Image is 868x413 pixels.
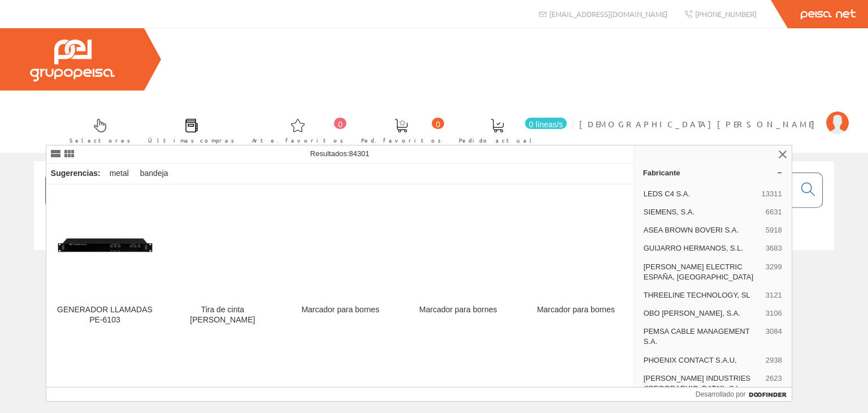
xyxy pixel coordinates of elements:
span: [PERSON_NAME] ELECTRIC ESPAÑA, [GEOGRAPHIC_DATA] [644,262,761,282]
div: Sugerencias: [46,166,103,182]
span: PHOENIX CONTACT S.A.U, [644,355,761,365]
font: Últimas compras [148,136,235,144]
div: Marcador para bornes [526,305,625,315]
div: Marcador para bornes [291,305,390,315]
font: [EMAIL_ADDRESS][DOMAIN_NAME] [549,9,667,19]
font: Ped. favoritos [361,136,441,144]
div: metal [105,164,133,184]
span: 2623 [766,373,782,394]
span: 6631 [766,207,782,217]
font: 0 [338,120,342,129]
span: ASEA BROWN BOVERI S.A. [644,225,761,235]
font: Pedido actual [459,136,536,144]
span: 13311 [762,189,782,199]
a: Últimas compras [137,109,240,150]
span: 2938 [766,355,782,365]
span: SIEMENS, S.A. [644,207,761,217]
font: 0 [436,120,440,129]
div: Marcador para bornes [409,305,507,315]
font: Selectores [70,136,131,144]
a: Desarrollado por [696,388,792,401]
span: GUIJARRO HERMANOS, S.L. [644,243,761,253]
div: Tira de cinta [PERSON_NAME] [173,305,272,325]
span: PEMSA CABLE MANAGEMENT S.A. [644,326,761,347]
span: 5918 [766,225,782,235]
span: 3299 [766,262,782,282]
a: Tira de cinta Zack Tira de cinta [PERSON_NAME] [164,185,281,338]
span: 3121 [766,290,782,300]
span: OBO [PERSON_NAME], S.A. [644,308,761,319]
span: 84301 [349,149,370,158]
span: 3683 [766,243,782,253]
font: [PHONE_NUMBER] [695,9,757,19]
span: LEDS C4 S.A. [644,189,757,199]
span: THREELINE TECHNOLOGY, SL [644,290,761,300]
a: [DEMOGRAPHIC_DATA][PERSON_NAME] [579,109,849,120]
font: 0 líneas/s [529,120,563,129]
span: [PERSON_NAME] INDUSTRIES ([GEOGRAPHIC_DATA]), S.L. [644,373,761,394]
a: Selectores [58,109,136,150]
a: Fabricante [634,164,792,182]
font: Arte. favoritos [252,136,344,144]
div: bandeja [136,164,173,184]
div: GENERADOR LLAMADAS PE-6103 [55,305,154,325]
a: Marcador para bornes Marcador para bornes [517,185,634,338]
a: Marcador para bornes Marcador para bornes [400,185,517,338]
a: GENERADOR LLAMADAS PE-6103 GENERADOR LLAMADAS PE-6103 [46,185,163,338]
span: Resultados: [310,149,370,158]
a: Marcador para bornes Marcador para bornes [282,185,399,338]
span: 3106 [766,308,782,319]
font: [DEMOGRAPHIC_DATA][PERSON_NAME] [579,119,821,129]
span: 3084 [766,326,782,347]
img: Grupo Peisa [30,40,115,81]
font: Desarrollado por [696,390,746,398]
img: GENERADOR LLAMADAS PE-6103 [55,236,154,254]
